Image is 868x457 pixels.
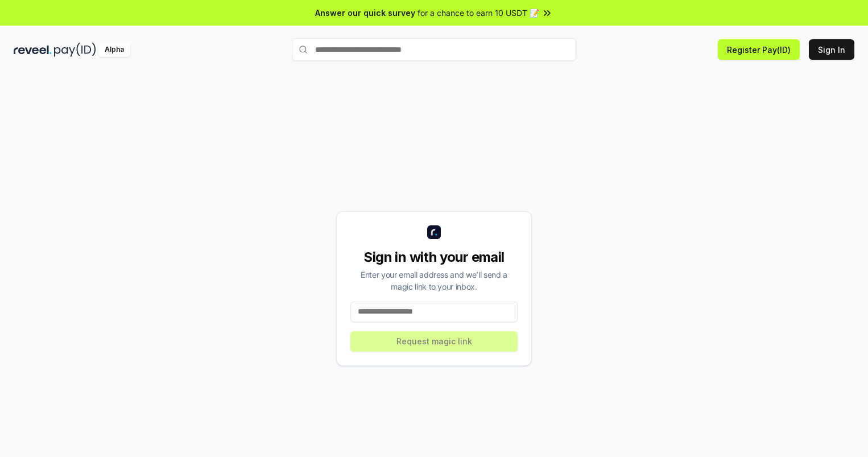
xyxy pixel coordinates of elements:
div: Enter your email address and we’ll send a magic link to your inbox. [350,269,518,293]
button: Sign In [809,39,854,60]
div: Sign in with your email [350,248,518,266]
img: logo_small [427,225,441,239]
span: Answer our quick survey [315,7,415,19]
button: Register Pay(ID) [718,39,800,60]
div: Alpha [98,43,130,57]
span: for a chance to earn 10 USDT 📝 [418,7,539,19]
img: pay_id [54,43,96,57]
img: reveel_dark [14,43,52,57]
